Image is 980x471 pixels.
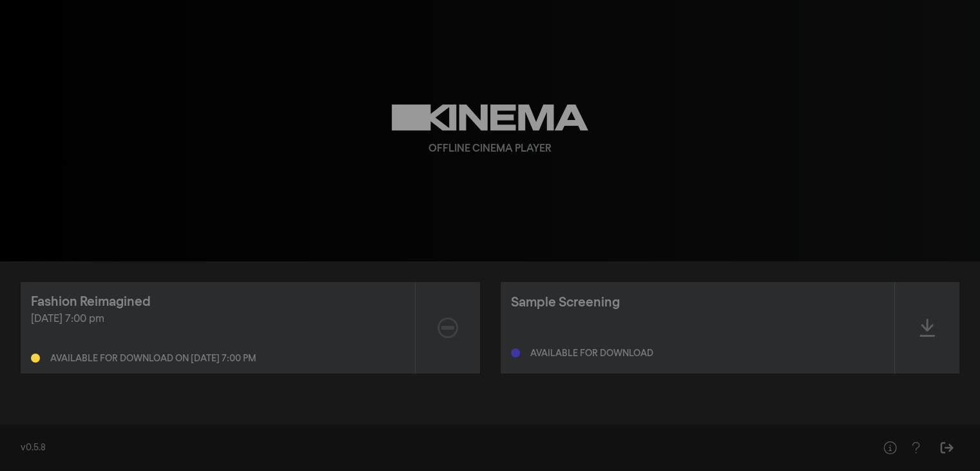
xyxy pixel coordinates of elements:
button: Help [877,435,903,461]
div: Sample Screening [511,293,620,312]
div: Available for download on [DATE] 7:00 pm [50,354,256,363]
div: Available for download [530,349,653,358]
button: Help [903,435,928,461]
button: Sign Out [934,435,959,461]
div: Fashion Reimagined [31,292,151,312]
div: [DATE] 7:00 pm [31,312,405,327]
div: v0.5.8 [21,441,851,455]
div: Offline Cinema Player [428,141,552,157]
